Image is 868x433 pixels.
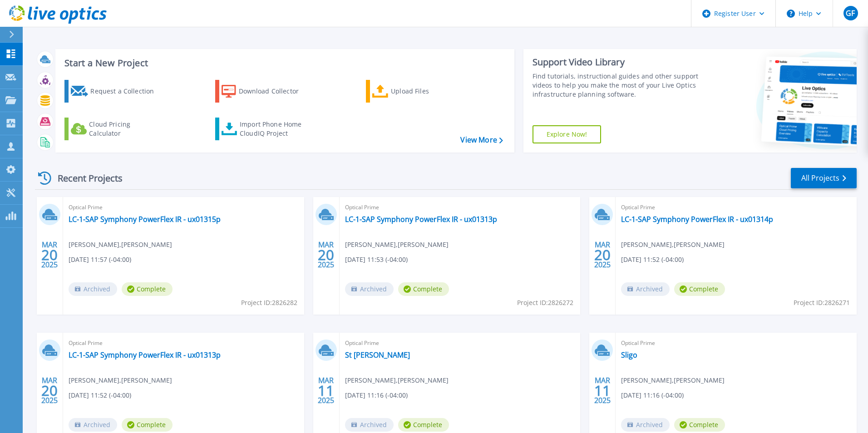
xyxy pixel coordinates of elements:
a: Download Collector [215,80,316,103]
span: 20 [41,387,58,394]
span: Optical Prime [69,338,299,348]
span: Optical Prime [345,202,575,212]
div: Request a Collection [90,82,163,100]
div: MAR 2025 [41,238,58,271]
span: [DATE] 11:52 (-04:00) [621,255,684,265]
span: 20 [318,251,334,259]
span: 11 [594,387,611,394]
a: View More [460,136,503,144]
span: [PERSON_NAME] , [PERSON_NAME] [69,375,172,385]
a: All Projects [791,168,857,188]
div: Find tutorials, instructional guides and other support videos to help you make the most of your L... [533,72,702,99]
div: MAR 2025 [594,374,611,407]
a: Upload Files [366,80,467,103]
span: Archived [621,282,670,296]
span: Optical Prime [621,338,851,348]
div: Cloud Pricing Calculator [89,120,162,138]
span: [PERSON_NAME] , [PERSON_NAME] [69,240,172,250]
a: Cloud Pricing Calculator [64,118,166,140]
div: Support Video Library [533,56,702,68]
span: Archived [621,418,670,432]
a: Request a Collection [64,80,166,103]
span: Archived [69,418,117,432]
span: Archived [345,418,394,432]
span: Project ID: 2826282 [241,298,297,308]
div: MAR 2025 [317,238,335,271]
span: [PERSON_NAME] , [PERSON_NAME] [621,240,725,250]
div: MAR 2025 [41,374,58,407]
span: Project ID: 2826271 [794,298,850,308]
span: [DATE] 11:53 (-04:00) [345,255,408,265]
span: 11 [318,387,334,394]
span: Project ID: 2826272 [517,298,573,308]
div: Download Collector [239,82,311,100]
a: Explore Now! [533,125,602,143]
span: [PERSON_NAME] , [PERSON_NAME] [345,240,449,250]
a: St [PERSON_NAME] [345,350,410,359]
a: LC-1-SAP Symphony PowerFlex IR - ux01314p [621,215,773,224]
span: Complete [674,282,725,296]
span: Complete [122,282,173,296]
div: Recent Projects [35,167,135,189]
div: Upload Files [391,82,464,100]
div: Import Phone Home CloudIQ Project [240,120,311,138]
span: 20 [594,251,611,259]
div: MAR 2025 [594,238,611,271]
span: [PERSON_NAME] , [PERSON_NAME] [345,375,449,385]
span: [DATE] 11:16 (-04:00) [621,390,684,400]
span: [DATE] 11:57 (-04:00) [69,255,131,265]
span: Optical Prime [345,338,575,348]
span: GF [846,10,855,17]
a: LC-1-SAP Symphony PowerFlex IR - ux01315p [69,215,221,224]
span: Complete [122,418,173,432]
span: Optical Prime [69,202,299,212]
span: [PERSON_NAME] , [PERSON_NAME] [621,375,725,385]
span: [DATE] 11:16 (-04:00) [345,390,408,400]
span: Complete [398,282,449,296]
a: LC-1-SAP Symphony PowerFlex IR - ux01313p [69,350,221,359]
a: Sligo [621,350,637,359]
span: Complete [674,418,725,432]
span: [DATE] 11:52 (-04:00) [69,390,131,400]
span: Complete [398,418,449,432]
span: Optical Prime [621,202,851,212]
span: 20 [41,251,58,259]
span: Archived [345,282,394,296]
span: Archived [69,282,117,296]
a: LC-1-SAP Symphony PowerFlex IR - ux01313p [345,215,497,224]
h3: Start a New Project [64,58,503,68]
div: MAR 2025 [317,374,335,407]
